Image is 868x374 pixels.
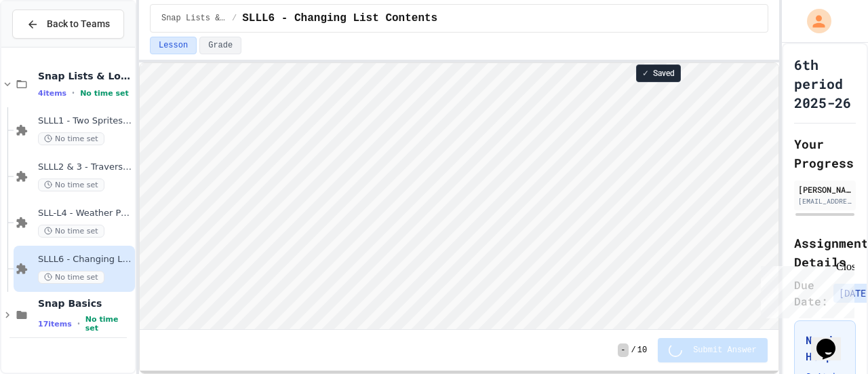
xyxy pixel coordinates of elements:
span: - [618,343,628,357]
span: • [72,88,75,98]
span: SLLL2 & 3 - Traversing a List [38,162,132,173]
button: Lesson [150,37,197,54]
span: • [77,318,80,329]
span: / [232,13,237,24]
span: No time set [38,132,104,145]
button: Grade [199,37,241,54]
span: 17 items [38,320,72,329]
h3: Need Help? [806,332,844,364]
iframe: chat widget [811,320,854,360]
h2: Assignment Details [794,233,856,272]
span: Snap Lists & Loops [38,70,132,82]
div: [PERSON_NAME] [798,183,852,195]
div: My Account [793,5,835,37]
span: No time set [38,225,104,238]
span: 4 items [38,89,66,98]
span: No time set [38,271,104,284]
div: Chat with us now!Close [5,5,94,86]
span: ✓ [642,68,649,79]
span: / [631,345,636,356]
span: SLLL6 - Changing List Contents [242,10,437,26]
span: No time set [38,179,104,191]
span: SLL-L4 - Weather Permitting Program [38,208,132,219]
div: [EMAIL_ADDRESS][DOMAIN_NAME] [798,196,852,206]
h1: 6th period 2025-26 [794,55,856,112]
span: SLLL6 - Changing List Contents [38,254,132,265]
iframe: Snap! Programming Environment [140,63,778,329]
h2: Your Progress [794,134,856,172]
span: Submit Answer [693,345,757,356]
iframe: chat widget [755,261,854,318]
span: SLLL1 - Two Sprites Talking [38,115,132,127]
span: Back to Teams [47,17,110,31]
span: Snap Basics [38,297,132,310]
span: Saved [653,68,675,79]
span: Snap Lists & Loops [161,13,226,24]
span: No time set [80,89,129,98]
span: 10 [637,345,647,356]
span: No time set [85,315,132,333]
